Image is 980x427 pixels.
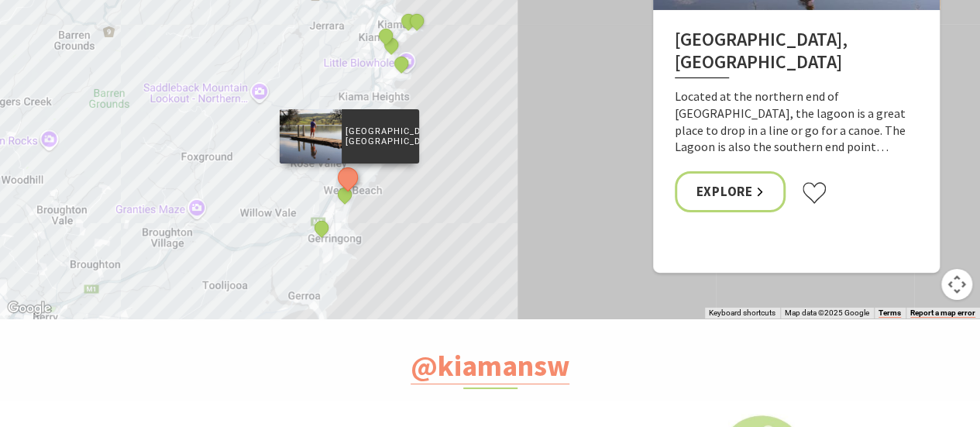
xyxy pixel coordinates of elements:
p: [GEOGRAPHIC_DATA], [GEOGRAPHIC_DATA] [342,124,419,149]
p: Located at the northern end of [GEOGRAPHIC_DATA], the lagoon is a great place to drop in a line o... [675,88,918,155]
h2: [GEOGRAPHIC_DATA], [GEOGRAPHIC_DATA] [675,29,918,79]
button: See detail about Werri Lagoon, Gerringong [333,164,362,192]
span: Map data ©2025 Google [785,308,869,317]
button: See detail about Werri Beach and Point, Gerringong [334,184,354,205]
button: Keyboard shortcuts [709,308,775,319]
button: See detail about Surf Beach, Kiama [376,26,396,46]
button: Click to favourite Werri Lagoon, Gerringong [801,181,827,205]
a: Explore [675,171,786,212]
a: Report a map error [910,308,975,318]
button: See detail about Gerringong Whale Watching Platform [311,218,332,238]
button: Map camera controls [941,269,972,300]
img: Google [4,298,55,319]
button: See detail about Kiama Blowhole [406,11,426,31]
button: See detail about Little Blowhole, Kiama [391,53,411,74]
a: Terms (opens in new tab) [879,308,901,318]
a: @kiamansw [411,347,569,384]
a: Open this area in Google Maps (opens a new window) [4,298,55,319]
